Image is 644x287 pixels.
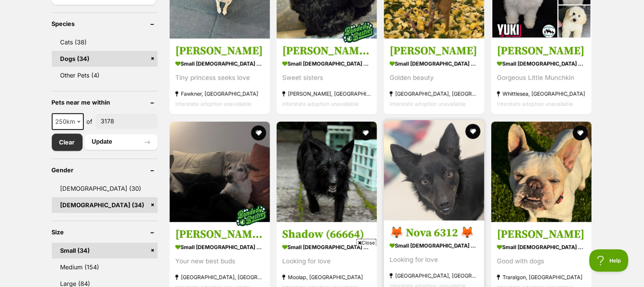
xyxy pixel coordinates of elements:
[175,44,264,58] h3: [PERSON_NAME]
[251,126,266,141] button: favourite
[390,226,479,240] h3: 🦊 Nova 6312 🦊
[384,120,484,221] img: 🦊 Nova 6312 🦊 - Australian Kelpie x Jack Russell Terrier Dog
[497,101,573,107] span: Interstate adoption unavailable
[175,73,264,83] div: Tiny princess seeks love
[52,260,158,275] a: Medium (154)
[390,44,479,58] h3: [PERSON_NAME]
[52,21,158,27] header: Species
[175,58,264,69] strong: small [DEMOGRAPHIC_DATA] Dog
[384,38,484,115] a: [PERSON_NAME] small [DEMOGRAPHIC_DATA] Dog Golden beauty [GEOGRAPHIC_DATA], [GEOGRAPHIC_DATA] Int...
[175,257,264,267] div: Your new best buds
[186,249,459,283] iframe: Advertisement
[497,257,586,267] div: Good with dogs
[390,101,466,107] span: Interstate adoption unavailable
[497,242,586,253] strong: small [DEMOGRAPHIC_DATA] Dog
[232,197,270,235] img: bonded besties
[390,89,479,99] strong: [GEOGRAPHIC_DATA], [GEOGRAPHIC_DATA]
[497,58,586,69] strong: small [DEMOGRAPHIC_DATA] Dog
[87,117,93,126] span: of
[282,228,371,242] h3: Shadow (66664)
[52,181,158,197] a: [DEMOGRAPHIC_DATA] (30)
[52,229,158,236] header: Size
[573,126,588,141] button: favourite
[52,134,83,151] a: Clear
[175,272,264,282] strong: [GEOGRAPHIC_DATA], [GEOGRAPHIC_DATA]
[492,38,592,115] a: [PERSON_NAME] small [DEMOGRAPHIC_DATA] Dog Gorgeous Little Munchkin Whittlesea, [GEOGRAPHIC_DATA]...
[282,58,371,69] strong: small [DEMOGRAPHIC_DATA] Dog
[390,73,479,83] div: Golden beauty
[390,240,479,251] strong: small [DEMOGRAPHIC_DATA] Dog
[52,35,158,50] a: Cats (38)
[492,122,592,222] img: Shelby - French Bulldog
[52,51,158,67] a: Dogs (34)
[282,101,359,107] span: Interstate adoption unavailable
[358,126,373,141] button: favourite
[170,38,270,115] a: [PERSON_NAME] small [DEMOGRAPHIC_DATA] Dog Tiny princess seeks love Fawkner, [GEOGRAPHIC_DATA] In...
[466,124,481,139] button: favourite
[175,101,252,107] span: Interstate adoption unavailable
[282,44,371,58] h3: [PERSON_NAME] and [PERSON_NAME]
[52,243,158,259] a: Small (34)
[497,89,586,99] strong: Whittlesea, [GEOGRAPHIC_DATA]
[497,73,586,83] div: Gorgeous Little Munchkin
[390,58,479,69] strong: small [DEMOGRAPHIC_DATA] Dog
[175,228,264,242] h3: [PERSON_NAME] and [PERSON_NAME]
[52,167,158,174] header: Gender
[497,228,586,242] h3: [PERSON_NAME]
[277,38,377,115] a: [PERSON_NAME] and [PERSON_NAME] small [DEMOGRAPHIC_DATA] Dog Sweet sisters [PERSON_NAME], [GEOGRA...
[590,249,629,272] iframe: Help Scout Beacon - Open
[339,14,377,51] img: bonded besties
[52,68,158,84] a: Other Pets (4)
[282,89,371,99] strong: [PERSON_NAME], [GEOGRAPHIC_DATA]
[282,73,371,83] div: Sweet sisters
[53,117,83,127] span: 250km
[175,89,264,99] strong: Fawkner, [GEOGRAPHIC_DATA]
[96,114,158,129] input: postcode
[497,44,586,58] h3: [PERSON_NAME]
[356,239,377,246] span: Close
[497,272,586,282] strong: Traralgon, [GEOGRAPHIC_DATA]
[52,114,84,130] span: 250km
[52,197,158,213] a: [DEMOGRAPHIC_DATA] (34)
[175,242,264,253] strong: small [DEMOGRAPHIC_DATA] Dog
[282,242,371,253] strong: small [DEMOGRAPHIC_DATA] Dog
[277,122,377,222] img: Shadow (66664) - Scottish Terrier Dog
[84,135,158,150] button: Update
[52,99,158,106] header: Pets near me within
[170,122,270,222] img: Ruby and Vincent Silvanus - Fox Terrier (Miniature) Dog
